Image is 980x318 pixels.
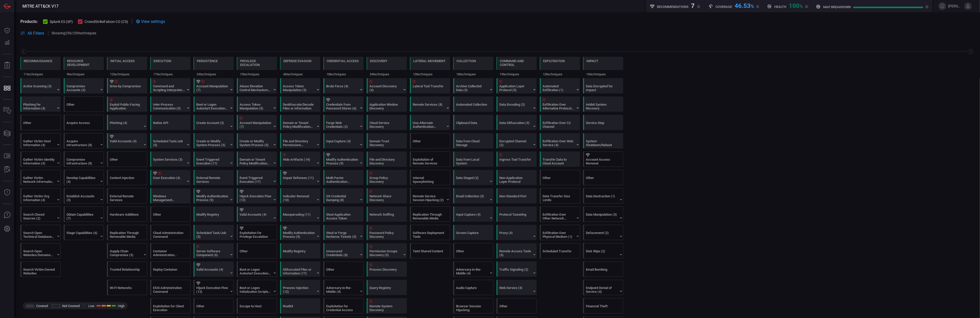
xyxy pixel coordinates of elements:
p: Showing 259 / 259 techniques [51,31,96,35]
div: Deobfuscate/Decode Files or Information [283,103,315,110]
div: T1036: Masquerading (Not covered) [280,206,320,222]
div: T1597: Search Closed Sources (Not covered) [20,206,61,222]
div: Create or Modify System Process (5) [240,139,271,147]
div: Resource Development [67,59,101,67]
div: TA0010: Exfiltration [540,57,580,78]
div: T1591: Gather Victim Org Information (Not covered) [20,188,61,203]
div: T1087: Account Discovery [367,78,407,93]
div: T1029: Scheduled Transfer (Not covered) [540,243,580,258]
div: T1053: Scheduled Task/Job (Not covered) [150,133,190,148]
div: T1053: Scheduled Task/Job [194,225,234,240]
div: T1526: Cloud Service Discovery [367,115,407,130]
div: Acquire Access [66,121,98,129]
div: Account Manipulation (7) [196,84,228,92]
div: T1112: Modify Registry [280,243,320,258]
div: T1484: Domain or Tenant Policy Modification [237,151,277,167]
div: 10 techniques [410,70,450,78]
div: 46.53 [735,2,754,8]
button: Ask Us A Question [1,209,13,221]
div: TA0040: Impact [583,57,623,78]
div: 46 techniques [280,70,320,78]
div: Boot or Logon Autostart Execution (14) [196,103,228,110]
div: Other [413,139,445,147]
div: Other (Not covered) [107,151,147,167]
div: TA0003: Persistence [194,57,234,78]
div: T1537: Transfer Data to Cloud Account [540,151,580,167]
div: T1615: Group Policy Discovery [367,170,407,185]
div: T1587: Develop Capabilities (Not covered) [64,170,104,185]
div: T1199: Trusted Relationship (Not covered) [107,261,147,277]
div: T1546: Event Triggered Execution (Not covered) [237,170,277,185]
div: T1489: Service Stop (Not covered) [583,115,623,130]
div: T1011: Exfiltration Over Other Network Medium (Not covered) [540,206,580,222]
h5: Coverage [716,5,732,9]
div: Cloud Service Discovery [369,121,401,129]
div: T1574: Hijack Execution Flow [237,188,277,203]
div: Scheduled Task/Job (5) [153,139,185,147]
div: T1014: Rootkit (Not covered) [280,298,320,313]
div: Data Encoding (2) [499,103,531,110]
button: Inventory [1,105,13,117]
div: TA0007: Discovery [367,57,407,78]
div: Inhibit System Recovery [586,103,618,110]
div: T1659: Content Injection (Not covered) [107,170,147,185]
button: Preferences [1,223,13,235]
div: T1069: Permission Groups Discovery [367,243,407,258]
div: T1134: Access Token Manipulation (Not covered) [280,78,320,93]
div: 9 techniques [64,70,104,78]
div: T1201: Password Policy Discovery [367,225,407,240]
div: T1595: Active Scanning [20,78,61,93]
div: Other (Not covered) [150,206,190,222]
div: TA0042: Resource Development [64,57,104,78]
div: T1566: Phishing [107,115,147,130]
div: T1588: Obtain Capabilities (Not covered) [64,206,104,222]
div: Data Obfuscation (3) [499,121,531,129]
div: Credentials from Password Stores (6) [326,103,358,110]
div: Acquire Infrastructure (8) [66,139,98,147]
div: T1608: Stage Capabilities (Not covered) [64,225,104,240]
div: T1133: External Remote Services (Not covered) [107,188,147,203]
div: Phishing for Information (4) [23,103,55,110]
div: Access Token Manipulation (5) [283,84,315,92]
div: T1027: Obfuscated Files or Information [280,261,320,277]
div: T1499: Endpoint Denial of Service (Not covered) [583,280,623,295]
div: Lateral Tool Transfer [413,84,445,92]
div: Automated Collection [456,103,488,110]
div: T1114: Email Collection (Not covered) [453,188,493,203]
div: T1589: Gather Victim Identity Information (Not covered) [20,151,61,167]
div: T1563: Remote Service Session Hijacking (Not covered) [410,188,450,203]
div: Lateral Movement [413,59,446,63]
div: Command and Scripting Interpreter (12) [153,84,185,92]
div: Account Discovery (4) [369,84,401,92]
div: Use Alternate Authentication Material (4) [413,121,445,129]
div: T1556: Modify Authentication Process [280,225,320,240]
div: T1490: Inhibit System Recovery (Not covered) [583,96,623,112]
div: Persistence [197,59,218,63]
div: Abuse Elevation Control Mechanism (6) [240,84,271,92]
div: 7 [691,2,695,8]
div: Other (Not covered) [194,298,234,313]
div: T1070: Indicator Removal (Not covered) [280,188,320,203]
div: Initial Access [110,59,135,63]
div: T1548: Abuse Elevation Control Mechanism (Not covered) [237,78,277,93]
div: T1505: Server Software Component [194,243,234,258]
div: Inter-Process Communication (3) [153,103,185,110]
div: TA0005: Defense Evasion [280,57,320,78]
div: 19 techniques [496,70,537,78]
div: T1113: Screen Capture (Not covered) [453,225,493,240]
div: T1667: Email Bombing (Not covered) [583,261,623,277]
div: T1558: Steal or Forge Kerberos Tickets [323,225,364,240]
div: T1212: Exploitation for Credential Access (Not covered) [323,298,364,313]
div: Other (Not covered) [410,133,450,148]
div: T1091: Replication Through Removable Media (Not covered) [410,206,450,222]
div: T1547: Boot or Logon Autostart Execution (Not covered) [237,261,277,277]
div: T1552: Unsecured Credentials [323,243,364,258]
button: MITRE - Detection Posture [1,82,13,94]
button: Detections [1,37,13,49]
div: T1528: Steal Application Access Token [323,206,364,222]
div: T1596: Search Open Technical Databases (Not covered) [20,225,61,240]
div: TA0043: Reconnaissance [20,57,61,78]
div: T1106: Native API (Not covered) [150,115,190,130]
div: T1598: Phishing for Information [20,96,61,112]
div: Create Account (3) [196,121,228,129]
